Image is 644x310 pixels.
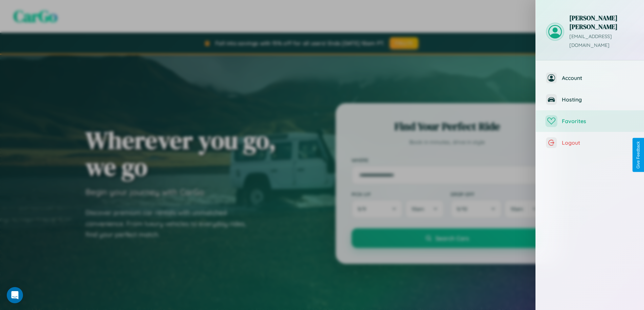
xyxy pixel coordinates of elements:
span: Hosting [562,96,634,103]
div: Open Intercom Messenger [7,287,23,303]
span: Logout [562,139,634,146]
span: Favorites [562,118,634,124]
button: Logout [536,132,644,153]
span: Account [562,75,634,81]
div: Give Feedback [636,141,641,169]
button: Favorites [536,110,644,132]
button: Hosting [536,89,644,110]
button: Account [536,67,644,89]
p: [EMAIL_ADDRESS][DOMAIN_NAME] [569,32,634,50]
h3: [PERSON_NAME] [PERSON_NAME] [569,13,634,31]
